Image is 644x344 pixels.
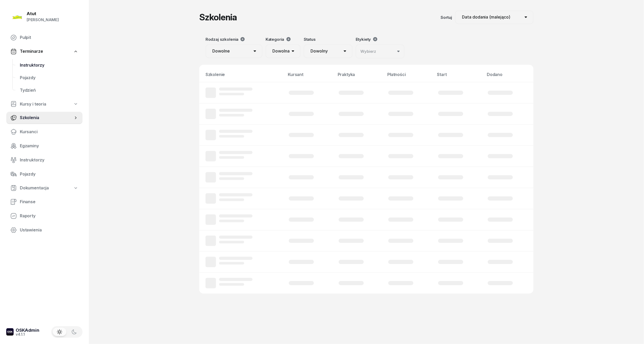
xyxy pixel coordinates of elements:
[20,185,49,191] span: Dokumentacja
[6,328,14,336] img: logo-xs-dark@2x.png
[20,87,78,94] span: Tydzień
[356,44,405,59] button: Wybierz
[6,154,83,166] a: Instruktorzy
[6,126,83,138] a: Kursanci
[434,71,484,82] th: Start
[384,71,434,82] th: Płatności
[199,71,285,82] th: Szkolenie
[6,196,83,208] a: Finanse
[20,199,78,205] span: Finanse
[6,31,83,44] a: Pulpit
[6,98,83,110] a: Kursy i teoria
[20,157,78,164] span: Instruktorzy
[6,112,83,124] a: Szkolenia
[20,143,78,149] span: Egzaminy
[360,48,376,55] div: Wybierz
[20,62,78,69] span: Instruktorzy
[6,45,83,57] a: Terminarze
[16,72,83,84] a: Pojazdy
[20,227,78,234] span: Ustawienia
[20,129,78,135] span: Kursanci
[199,13,237,22] h1: Szkolenia
[6,182,83,194] a: Dokumentacja
[20,34,78,41] span: Pulpit
[27,16,59,23] div: [PERSON_NAME]
[6,210,83,222] a: Raporty
[27,11,59,16] div: Atut
[20,101,46,108] span: Kursy i teoria
[16,328,39,333] div: OSKAdmin
[6,140,83,152] a: Egzaminy
[285,71,335,82] th: Kursant
[16,333,39,336] div: v4.1.1
[16,84,83,97] a: Tydzień
[6,224,83,236] a: Ustawienia
[484,71,534,82] th: Dodano
[335,71,384,82] th: Praktyka
[16,59,83,72] a: Instruktorzy
[20,213,78,219] span: Raporty
[20,171,78,178] span: Pojazdy
[20,48,43,55] span: Terminarze
[6,168,83,180] a: Pojazdy
[20,74,78,81] span: Pojazdy
[20,114,73,121] span: Szkolenia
